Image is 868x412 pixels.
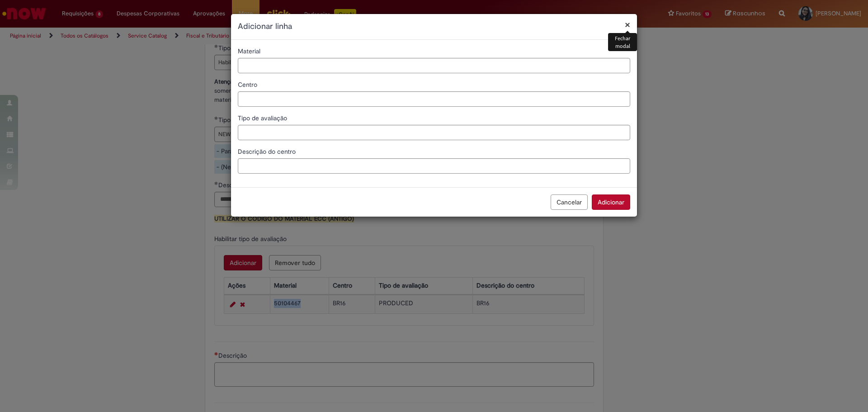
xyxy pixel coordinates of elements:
span: Descrição do centro [238,147,297,156]
div: Fechar modal [608,33,637,51]
button: Adicionar [592,194,630,210]
span: Tipo de avaliação [238,114,289,122]
button: Fechar modal [625,20,630,29]
input: Descrição do centro [238,158,630,174]
button: Cancelar [551,194,588,210]
input: Material [238,58,630,73]
input: Centro [238,91,630,107]
input: Tipo de avaliação [238,125,630,140]
h2: Adicionar linha [238,21,630,33]
span: Centro [238,81,259,89]
span: Material [238,47,262,55]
